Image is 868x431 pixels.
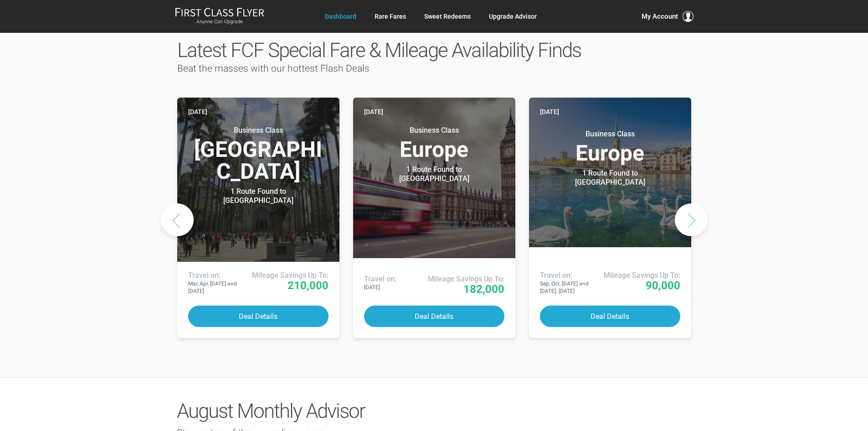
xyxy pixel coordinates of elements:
[188,306,329,327] button: Deal Details
[553,169,667,187] div: 1 Route Found to [GEOGRAPHIC_DATA]
[161,203,194,236] button: Previous slide
[489,8,537,25] a: Upgrade Advisor
[175,7,264,26] a: First Class FlyerAnyone Can Upgrade
[175,7,264,17] img: First Class Flyer
[177,38,581,62] span: Latest FCF Special Fare & Mileage Availability Finds
[201,126,315,135] small: Business Class
[177,98,339,338] a: [DATE] Business Class[GEOGRAPHIC_DATA] 1 Route Found to [GEOGRAPHIC_DATA] Use These Miles / Point...
[377,165,491,183] div: 1 Route Found to [GEOGRAPHIC_DATA]
[642,11,678,22] span: My Account
[201,187,315,205] div: 1 Route Found to [GEOGRAPHIC_DATA]
[364,126,504,161] h3: Europe
[675,203,708,236] button: Next slide
[529,98,691,338] a: [DATE] Business ClassEurope 1 Route Found to [GEOGRAPHIC_DATA] Use These Miles / Points: Travel o...
[364,306,504,327] button: Deal Details
[375,8,406,25] a: Rare Fares
[424,8,471,25] a: Sweet Redeems
[540,130,680,164] h3: Europe
[377,126,491,135] small: Business Class
[540,107,559,117] time: [DATE]
[175,19,264,25] small: Anyone Can Upgrade
[177,63,370,74] span: Beat the masses with our hottest Flash Deals
[188,107,207,117] time: [DATE]
[553,130,667,139] small: Business Class
[177,399,365,423] span: August Monthly Advisor
[325,8,356,25] a: Dashboard
[353,98,515,338] a: [DATE] Business ClassEurope 1 Route Found to [GEOGRAPHIC_DATA] Use These Miles / Points: Travel o...
[540,306,680,327] button: Deal Details
[642,11,693,22] button: My Account
[188,126,329,182] h3: [GEOGRAPHIC_DATA]
[364,107,383,117] time: [DATE]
